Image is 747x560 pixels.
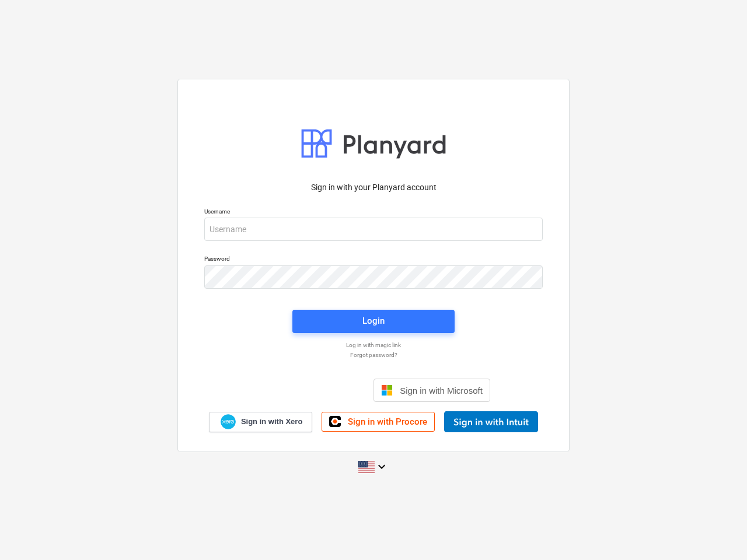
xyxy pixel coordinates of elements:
[204,255,543,265] p: Password
[689,504,747,560] iframe: Chat Widget
[221,414,236,430] img: Xero logo
[241,416,302,427] span: Sign in with Xero
[204,181,543,194] p: Sign in with your Planyard account
[322,412,435,432] a: Sign in with Procore
[118,37,629,80] p: This website stores cookies on your computer. These cookies are used to collect information about...
[445,124,535,151] button: Accept All
[362,313,385,328] div: Login
[351,124,441,151] button: Cookies settings
[100,19,647,169] div: Cookie banner
[292,310,455,333] button: Login
[375,460,389,474] i: keyboard_arrow_down
[198,341,549,349] a: Log in with magic link
[251,377,370,403] iframe: Sign in with Google Button
[400,386,483,395] span: Sign in with Microsoft
[348,416,427,427] span: Sign in with Procore
[118,87,629,116] p: If you decline, your information won’t be tracked when you visit this website. A single cookie wi...
[539,124,629,151] button: Decline All
[209,412,313,432] a: Sign in with Xero
[381,384,393,396] img: Microsoft logo
[204,208,543,218] p: Username
[198,351,549,359] a: Forgot password?
[204,218,543,241] input: Username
